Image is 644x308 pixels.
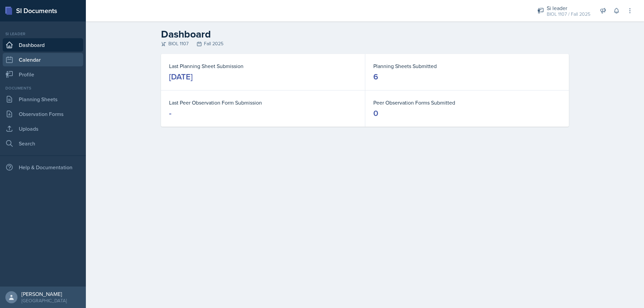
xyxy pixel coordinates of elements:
[3,122,83,135] a: Uploads
[373,99,561,107] dt: Peer Observation Forms Submitted
[21,291,67,297] div: [PERSON_NAME]
[3,137,83,150] a: Search
[3,53,83,66] a: Calendar
[161,40,569,47] div: BIOL 1107 Fall 2025
[373,62,561,70] dt: Planning Sheets Submitted
[169,62,357,70] dt: Last Planning Sheet Submission
[3,68,83,81] a: Profile
[169,71,193,82] div: [DATE]
[373,71,378,82] div: 6
[3,93,83,106] a: Planning Sheets
[547,11,590,18] div: BIOL 1107 / Fall 2025
[373,108,378,119] div: 0
[3,31,83,37] div: Si leader
[169,108,171,119] div: -
[3,38,83,52] a: Dashboard
[3,85,83,91] div: Documents
[3,161,83,174] div: Help & Documentation
[3,107,83,121] a: Observation Forms
[161,28,569,40] h2: Dashboard
[169,99,357,107] dt: Last Peer Observation Form Submission
[547,4,590,12] div: Si leader
[21,297,67,304] div: [GEOGRAPHIC_DATA]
